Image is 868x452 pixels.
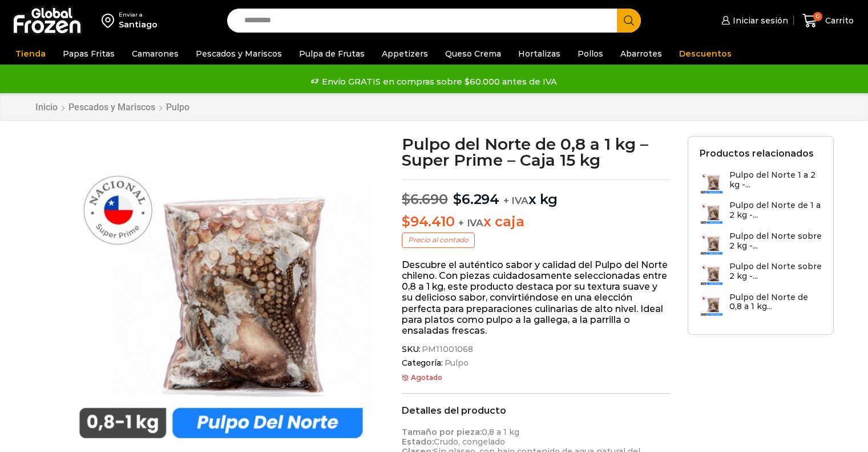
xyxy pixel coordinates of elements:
[453,191,462,207] span: $
[165,102,190,113] a: Pulpo
[402,214,671,230] p: x caja
[729,293,822,312] h3: Pulpo del Norte de 0,8 a 1 kg...
[402,191,448,207] bdi: 6.690
[190,43,288,65] a: Pescados y Mariscos
[293,43,370,65] a: Pulpa de Frutas
[512,43,566,65] a: Hortalizas
[729,262,822,281] h3: Pulpo del Norte sobre 2 kg -...
[402,374,671,382] p: Agotado
[402,437,434,447] strong: Estado:
[35,102,190,113] nav: Breadcrumb
[572,43,609,65] a: Pollos
[64,136,378,450] img: super-prime-0,8
[402,179,671,208] p: x kg
[10,43,51,65] a: Tienda
[402,427,482,437] strong: Tamaño por pieza:
[402,233,475,247] p: Precio al contado
[800,7,857,34] a: 0 Carrito
[376,43,434,65] a: Appetizers
[402,259,671,336] p: Descubre el auténtico sabor y calidad del Pulpo del Norte chileno. Con piezas cuidadosamente sele...
[420,345,473,354] span: PM11001068
[443,358,469,368] a: Pulpo
[102,11,119,30] img: address-field-icon.svg
[68,102,156,113] a: Pescados y Mariscos
[700,293,822,317] a: Pulpo del Norte de 0,8 a 1 kg...
[503,195,528,206] span: + IVA
[700,231,822,256] a: Pulpo del Norte sobre 2 kg -...
[813,12,822,21] span: 0
[615,43,668,65] a: Abarrotes
[402,213,454,230] bdi: 94.410
[57,43,120,65] a: Papas Fritas
[700,170,822,195] a: Pulpo del Norte 1 a 2 kg -...
[730,15,788,26] span: Iniciar sesión
[119,19,158,30] div: Santiago
[458,217,483,229] span: + IVA
[453,191,499,207] bdi: 6.294
[402,405,671,416] h2: Detalles del producto
[439,43,507,65] a: Queso Crema
[402,191,410,207] span: $
[700,148,814,159] h2: Productos relacionados
[729,170,822,190] h3: Pulpo del Norte 1 a 2 kg -...
[402,358,671,368] span: Categoría:
[673,43,737,65] a: Descuentos
[119,11,158,19] div: Enviar a
[700,262,822,286] a: Pulpo del Norte sobre 2 kg -...
[402,345,671,354] span: SKU:
[700,201,822,225] a: Pulpo del Norte de 1 a 2 kg -...
[822,15,854,26] span: Carrito
[126,43,184,65] a: Camarones
[402,136,671,168] h1: Pulpo del Norte de 0,8 a 1 kg – Super Prime – Caja 15 kg
[729,231,822,251] h3: Pulpo del Norte sobre 2 kg -...
[402,213,410,230] span: $
[729,201,822,220] h3: Pulpo del Norte de 1 a 2 kg -...
[617,9,641,33] button: Search button
[718,9,788,32] a: Iniciar sesión
[35,102,58,113] a: Inicio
